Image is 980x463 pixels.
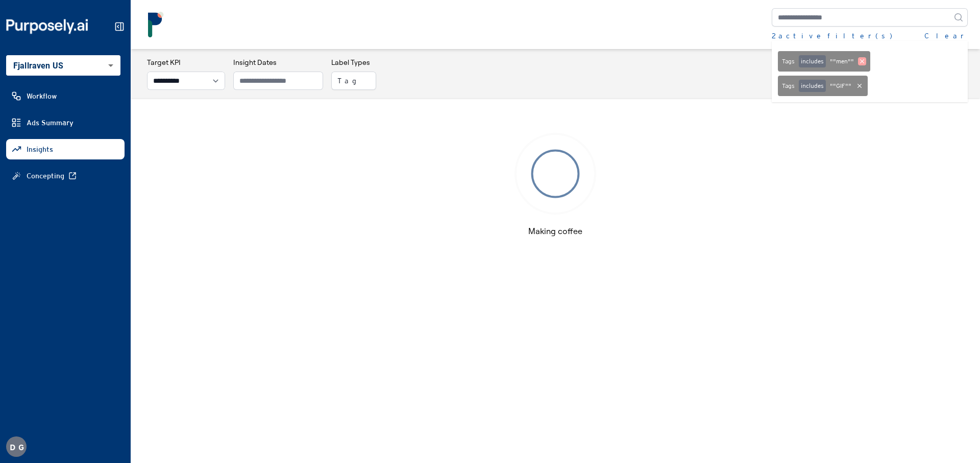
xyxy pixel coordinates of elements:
span: Concepting [27,171,64,181]
a: Insights [6,139,125,159]
button: includes [799,55,826,67]
button: includes [799,80,826,92]
button: DG [6,436,27,457]
div: Fjallraven US [6,55,120,76]
span: Workflow [27,91,57,101]
h3: Insight Dates [233,57,323,67]
div: D G [6,436,27,457]
img: logo [143,12,168,37]
span: " "GIF" " [830,82,851,90]
span: Ads Summary [27,118,73,128]
a: Concepting [6,166,125,186]
span: " "men" " [830,57,854,65]
div: 2 active filter(s) [772,31,892,41]
button: 2active filter(s) [772,31,892,41]
button: Tag [331,72,376,90]
button: Clear [924,31,968,41]
h3: Label Types [331,57,376,67]
h3: Target KPI [147,57,225,67]
span: Insights [27,144,53,154]
span: Tags [782,82,795,90]
span: Tags [782,57,795,65]
a: Workflow [6,86,125,106]
a: Ads Summary [6,112,125,133]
